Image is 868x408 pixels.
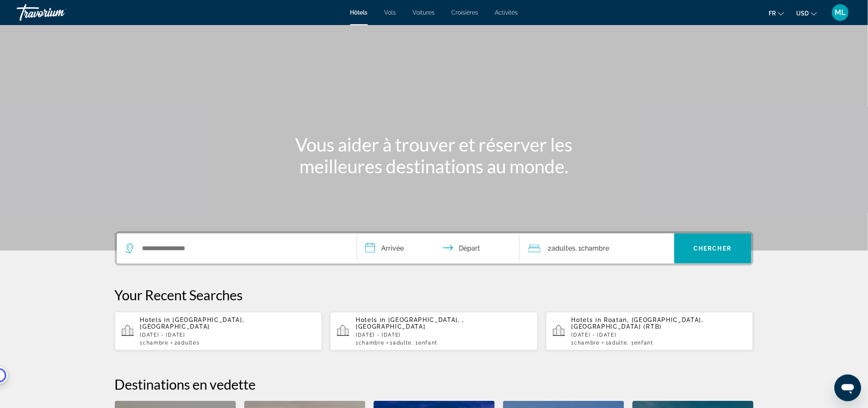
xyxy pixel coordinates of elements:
[769,7,784,19] button: Change language
[140,317,170,323] span: Hotels in
[520,233,674,264] button: Travelers: 2 adults, 0 children
[357,233,520,264] button: Check in and out dates
[115,312,322,351] button: Hotels in [GEOGRAPHIC_DATA], [GEOGRAPHIC_DATA][DATE] - [DATE]1Chambre2Adultes
[385,9,396,16] a: Vols
[797,10,809,17] span: USD
[143,340,169,346] span: Chambre
[356,332,531,338] p: [DATE] - [DATE]
[830,4,851,21] button: User Menu
[835,375,861,401] iframe: Bouton de lancement de la fenêtre de messagerie
[356,340,384,346] span: 1
[178,340,200,346] span: Adultes
[412,340,438,346] span: , 1
[390,340,412,346] span: 1
[572,332,747,338] p: [DATE] - [DATE]
[582,244,610,252] span: Chambre
[694,245,732,252] span: Chercher
[452,9,478,16] a: Croisières
[175,340,200,346] span: 2
[393,340,412,346] span: Adulte
[546,312,754,351] button: Hotels in Roatan, [GEOGRAPHIC_DATA], [GEOGRAPHIC_DATA] (RTB)[DATE] - [DATE]1Chambre1Adulte, 1Enfant
[350,9,368,16] a: Hôtels
[413,9,435,16] a: Voitures
[140,332,316,338] p: [DATE] - [DATE]
[769,10,776,17] span: fr
[495,9,518,16] a: Activités
[330,312,538,351] button: Hotels in [GEOGRAPHIC_DATA], , [GEOGRAPHIC_DATA][DATE] - [DATE]1Chambre1Adulte, 1Enfant
[359,340,385,346] span: Chambre
[418,340,438,346] span: Enfant
[17,2,100,23] a: Travorium
[572,340,600,346] span: 1
[140,340,169,346] span: 1
[115,376,754,393] h2: Destinations en vedette
[572,317,602,323] span: Hotels in
[552,244,576,252] span: Adultes
[835,8,846,17] span: ML
[634,340,653,346] span: Enfant
[576,243,610,254] span: , 1
[628,340,653,346] span: , 1
[572,317,704,330] span: Roatan, [GEOGRAPHIC_DATA], [GEOGRAPHIC_DATA] (RTB)
[674,233,752,264] button: Chercher
[140,317,245,330] span: [GEOGRAPHIC_DATA], [GEOGRAPHIC_DATA]
[115,286,754,303] p: Your Recent Searches
[356,317,386,323] span: Hotels in
[278,134,591,177] h1: Vous aider à trouver et réserver les meilleures destinations au monde.
[574,340,600,346] span: Chambre
[356,317,464,330] span: [GEOGRAPHIC_DATA], , [GEOGRAPHIC_DATA]
[797,7,817,19] button: Change currency
[609,340,628,346] span: Adulte
[117,233,752,264] div: Search widget
[548,243,576,254] span: 2
[606,340,628,346] span: 1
